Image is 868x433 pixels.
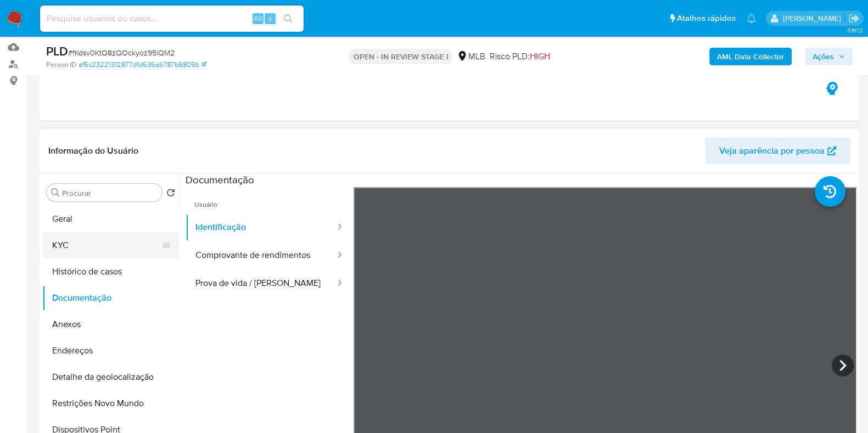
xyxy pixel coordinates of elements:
[166,188,175,200] button: Retornar ao pedido padrão
[747,14,756,23] a: Notificações
[268,13,272,24] span: s
[847,26,863,35] span: 3.161.2
[719,138,825,164] span: Veja aparência por pessoa
[254,13,262,24] span: Alt
[42,285,180,311] button: Documentação
[79,60,206,70] a: af5c23221312877d1d636ab787b9809b
[489,50,550,63] span: Risco PLD:
[805,48,853,65] button: Ações
[42,206,180,232] button: Geral
[62,188,158,198] input: Procurar
[46,42,68,60] b: PLD
[717,48,784,65] b: AML Data Collector
[42,390,180,417] button: Restrições Novo Mundo
[42,258,180,285] button: Histórico de casos
[68,47,175,58] span: # fKdsv0KtQ8zQOckyoz95lQM2
[42,364,180,390] button: Detalhe da geolocalização
[42,338,180,364] button: Endereços
[48,145,138,156] h1: Informação do Usuário
[782,13,844,24] p: viviane.jdasilva@mercadopago.com.br
[709,48,792,65] button: AML Data Collector
[349,49,452,64] p: OPEN - IN REVIEW STAGE I
[705,138,850,164] button: Veja aparência por pessoa
[46,60,76,70] b: Person ID
[529,50,550,63] span: HIGH
[40,12,304,26] input: Pesquise usuários ou casos...
[848,13,860,24] a: Sair
[813,48,834,65] span: Ações
[42,232,171,258] button: KYC
[277,11,299,26] button: search-icon
[51,188,60,197] button: Procurar
[42,311,180,338] button: Anexos
[457,50,485,63] div: MLB
[677,13,736,24] span: Atalhos rápidos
